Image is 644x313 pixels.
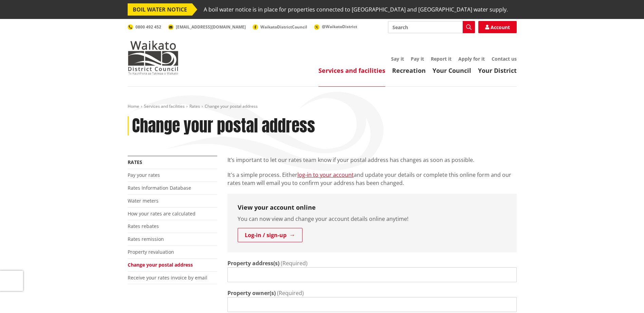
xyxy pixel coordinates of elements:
[176,24,246,30] span: [EMAIL_ADDRESS][DOMAIN_NAME]
[135,24,161,30] span: 0800 492 452
[128,159,142,165] a: Rates
[227,171,517,187] p: It's a simple process. Either and update your details or complete this online form and our rates ...
[391,56,404,62] a: Say it
[128,24,161,30] a: 0800 492 452
[238,228,302,242] a: Log-in / sign-up
[227,259,279,267] label: Property address(s)
[205,103,258,109] span: Change your postal address
[128,3,192,16] span: BOIL WATER NOTICE
[128,172,160,178] a: Pay your rates
[238,204,507,211] h3: View your account online
[297,171,354,179] a: log-in to your account
[281,259,308,267] span: (Required)
[238,215,507,223] p: You can now view and change your account details online anytime!
[492,56,517,62] a: Contact us
[128,249,174,255] a: Property revaluation
[318,66,385,75] a: Services and facilities
[227,156,517,164] p: It’s important to let our rates team know if your postal address has changes as soon as possible.
[433,66,471,75] a: Your Council
[478,21,517,33] a: Account
[128,223,159,229] a: Rates rebates
[277,289,304,297] span: (Required)
[128,41,179,75] img: Waikato District Council - Te Kaunihera aa Takiwaa o Waikato
[392,66,426,75] a: Recreation
[128,236,164,242] a: Rates remission
[128,274,207,281] a: Receive your rates invoice by email
[189,103,200,109] a: Rates
[314,24,357,29] a: @WaikatoDistrict
[478,66,517,75] a: Your District
[227,289,276,297] label: Property owner(s)
[128,104,517,109] nav: breadcrumb
[128,197,159,204] a: Water meters
[411,56,424,62] a: Pay it
[431,56,452,62] a: Report it
[144,103,185,109] a: Services and facilities
[458,56,485,62] a: Apply for it
[132,116,315,136] h1: Change your postal address
[128,210,196,217] a: How your rates are calculated
[260,24,307,30] span: WaikatoDistrictCouncil
[128,185,191,191] a: Rates Information Database
[168,24,246,30] a: [EMAIL_ADDRESS][DOMAIN_NAME]
[322,24,357,29] span: @WaikatoDistrict
[388,21,475,33] input: Search input
[253,24,307,30] a: WaikatoDistrictCouncil
[128,103,139,109] a: Home
[204,3,508,16] span: A boil water notice is in place for properties connected to [GEOGRAPHIC_DATA] and [GEOGRAPHIC_DAT...
[128,262,193,268] a: Change your postal address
